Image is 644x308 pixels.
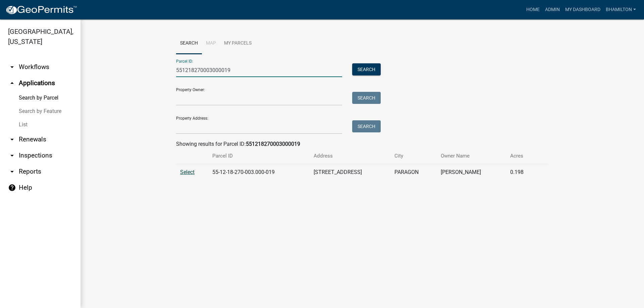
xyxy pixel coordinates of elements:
[352,63,381,75] button: Search
[8,63,16,71] i: arrow_drop_down
[542,3,562,16] a: Admin
[8,79,16,87] i: arrow_drop_up
[180,169,195,175] a: Select
[8,184,16,192] i: help
[176,140,548,148] div: Showing results for Parcel ID:
[208,164,310,181] td: 55-12-18-270-003.000-019
[310,148,390,164] th: Address
[8,168,16,176] i: arrow_drop_down
[352,120,381,132] button: Search
[8,135,16,143] i: arrow_drop_down
[310,164,390,181] td: [STREET_ADDRESS]
[506,148,537,164] th: Acres
[603,3,639,16] a: bhamilton
[524,3,542,16] a: Home
[352,92,381,104] button: Search
[506,164,537,181] td: 0.198
[390,164,437,181] td: PARAGON
[437,164,506,181] td: [PERSON_NAME]
[8,151,16,160] i: arrow_drop_down
[220,33,256,54] a: My Parcels
[208,148,310,164] th: Parcel ID
[390,148,437,164] th: City
[562,3,603,16] a: My Dashboard
[246,141,300,147] strong: 551218270003000019
[437,148,506,164] th: Owner Name
[176,33,202,54] a: Search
